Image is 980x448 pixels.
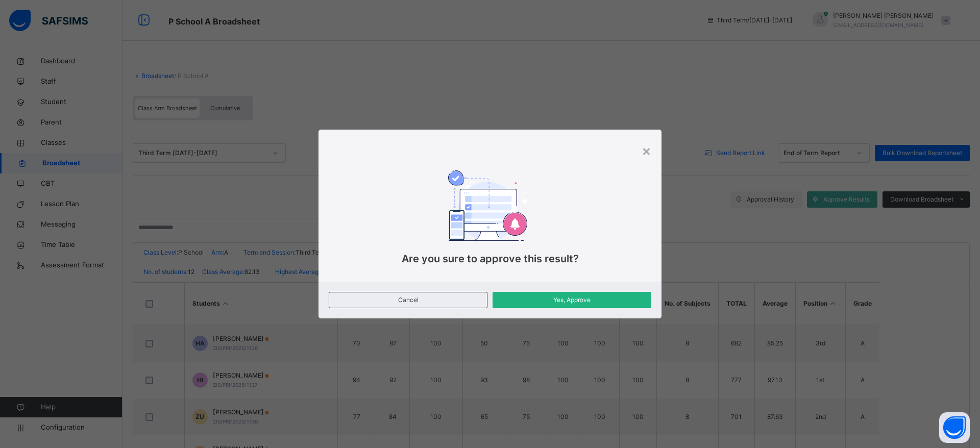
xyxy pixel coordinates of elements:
span: Cancel [337,295,479,305]
span: Are you sure to approve this result? [402,253,579,265]
span: Yes, Approve [500,295,644,305]
img: approval.b46c5b665252442170a589d15ef2ebe7.svg [448,170,527,241]
button: Open asap [939,412,970,443]
div: × [642,140,651,161]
